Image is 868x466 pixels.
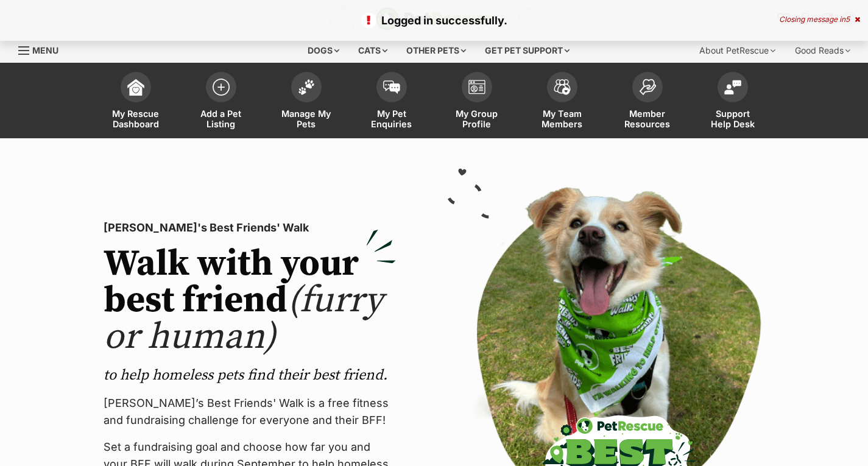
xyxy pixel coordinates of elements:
[213,79,230,96] img: add-pet-listing-icon-0afa8454b4691262ce3f59096e99ab1cd57d4a30225e0717b998d2c9b9846f56.svg
[605,66,690,138] a: Member Resources
[298,79,315,95] img: manage-my-pets-icon-02211641906a0b7f246fdf0571729dbe1e7629f14944591b6c1af311fb30b64b.svg
[104,395,396,429] p: [PERSON_NAME]’s Best Friends' Walk is a free fitness and fundraising challenge for everyone and t...
[349,66,434,138] a: My Pet Enquiries
[520,66,605,138] a: My Team Members
[364,108,419,129] span: My Pet Enquiries
[476,38,578,63] div: Get pet support
[398,38,475,63] div: Other pets
[264,66,349,138] a: Manage My Pets
[104,219,396,236] p: [PERSON_NAME]'s Best Friends' Walk
[691,38,784,63] div: About PetRescue
[620,108,675,129] span: Member Resources
[299,38,348,63] div: Dogs
[786,38,859,63] div: Good Reads
[104,365,396,385] p: to help homeless pets find their best friend.
[705,108,760,129] span: Support Help Desk
[279,108,334,129] span: Manage My Pets
[690,66,775,138] a: Support Help Desk
[535,108,590,129] span: My Team Members
[32,45,58,55] span: Menu
[450,108,504,129] span: My Group Profile
[127,79,144,96] img: dashboard-icon-eb2f2d2d3e046f16d808141f083e7271f6b2e854fb5c12c21221c1fb7104beca.svg
[639,79,656,95] img: member-resources-icon-8e73f808a243e03378d46382f2149f9095a855e16c252ad45f914b54edf8863c.svg
[18,38,67,60] a: Menu
[350,38,396,63] div: Cats
[434,66,520,138] a: My Group Profile
[93,66,178,138] a: My Rescue Dashboard
[108,108,163,129] span: My Rescue Dashboard
[104,246,396,356] h2: Walk with your best friend
[194,108,249,129] span: Add a Pet Listing
[178,66,264,138] a: Add a Pet Listing
[724,80,741,94] img: help-desk-icon-fdf02630f3aa405de69fd3d07c3f3aa587a6932b1a1747fa1d2bba05be0121f9.svg
[554,79,571,95] img: team-members-icon-5396bd8760b3fe7c0b43da4ab00e1e3bb1a5d9ba89233759b79545d2d3fc5d0d.svg
[468,80,485,94] img: group-profile-icon-3fa3cf56718a62981997c0bc7e787c4b2cf8bcc04b72c1350f741eb67cf2f40e.svg
[383,80,400,94] img: pet-enquiries-icon-7e3ad2cf08bfb03b45e93fb7055b45f3efa6380592205ae92323e6603595dc1f.svg
[104,278,383,360] span: (furry or human)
